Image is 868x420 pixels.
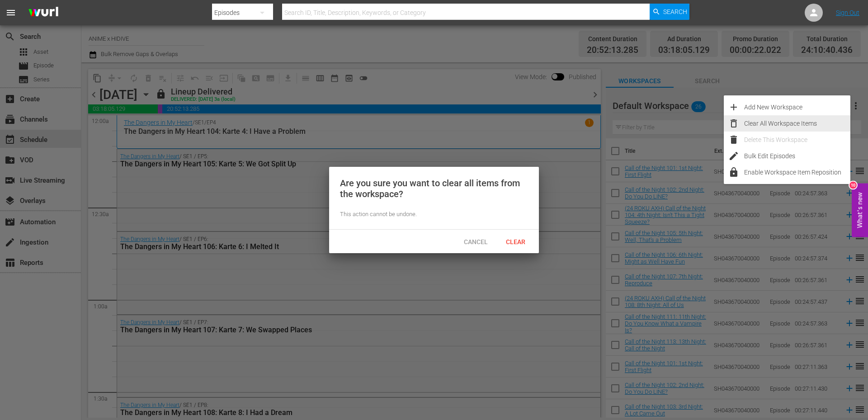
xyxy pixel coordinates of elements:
div: Are you sure you want to clear all items from the workspace? [340,178,528,199]
span: delete [728,134,739,145]
img: ans4CAIJ8jUAAAAAAAAAAAAAAAAAAAAAAAAgQb4GAAAAAAAAAAAAAAAAAAAAAAAAJMjXAAAAAAAAAAAAAAAAAAAAAAAAgAT5G... [22,2,65,24]
div: Clear All Workspace Items [744,115,850,132]
div: Bulk Edit Episodes [744,148,850,164]
span: edit [728,151,739,161]
div: Enable Workspace Item Reposition [744,164,850,180]
button: Search [650,4,689,20]
a: Sign Out [836,9,859,16]
span: menu [5,7,16,18]
button: Clear [495,233,535,250]
span: Cancel [457,238,495,245]
span: add [728,102,739,113]
button: Cancel [456,233,495,250]
div: Add New Workspace [744,99,850,115]
div: 10 [849,181,857,189]
div: Delete This Workspace [744,132,850,148]
button: Open Feedback Widget [852,183,868,237]
div: This action cannot be undone. [340,210,528,219]
span: Search [663,4,687,20]
span: Clear [499,238,533,245]
span: lock [728,167,739,178]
